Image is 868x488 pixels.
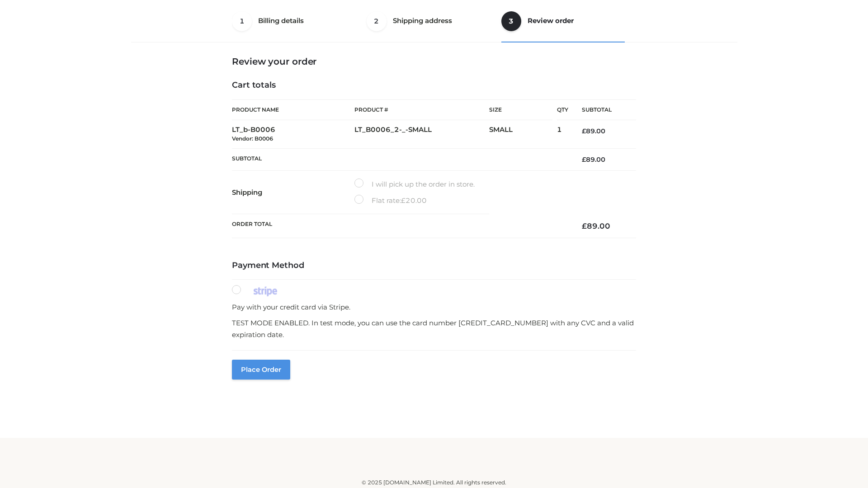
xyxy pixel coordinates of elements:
p: Pay with your credit card via Stripe. [232,301,636,313]
span: £ [582,221,587,230]
th: Product Name [232,99,354,120]
th: Subtotal [232,148,568,170]
th: Qty [557,99,568,120]
td: 1 [557,120,568,149]
button: Place order [232,360,290,380]
bdi: 89.00 [582,221,610,230]
bdi: 89.00 [582,127,605,135]
div: © 2025 [DOMAIN_NAME] Limited. All rights reserved. [134,478,734,487]
bdi: 89.00 [582,155,605,164]
th: Product # [354,99,489,120]
th: Shipping [232,171,354,214]
td: LT_b-B0006 [232,120,354,149]
td: SMALL [489,120,557,149]
span: £ [401,196,406,205]
label: Flat rate: [354,195,427,206]
h4: Cart totals [232,80,636,90]
th: Subtotal [568,100,636,120]
span: £ [582,155,586,164]
th: Size [489,100,552,120]
th: Order Total [232,214,568,238]
h3: Review your order [232,56,636,67]
bdi: 20.00 [401,196,427,205]
td: LT_B0006_2-_-SMALL [354,120,489,149]
p: TEST MODE ENABLED. In test mode, you can use the card number [CREDIT_CARD_NUMBER] with any CVC an... [232,317,636,340]
h4: Payment Method [232,261,636,271]
label: I will pick up the order in store. [354,178,475,190]
span: £ [582,127,586,135]
small: Vendor: B0006 [232,135,273,142]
